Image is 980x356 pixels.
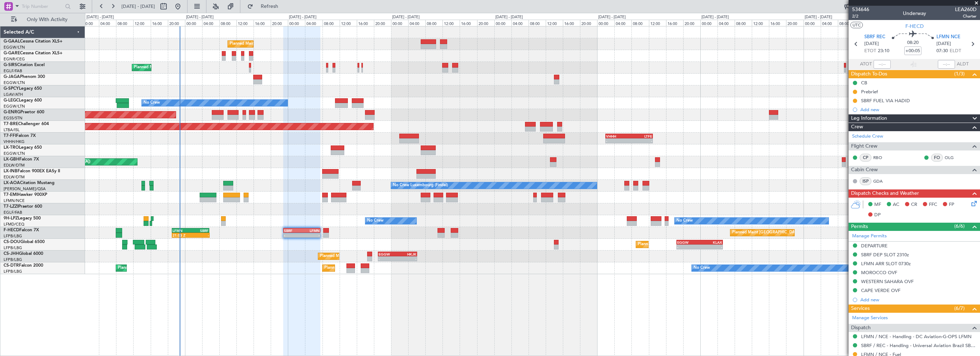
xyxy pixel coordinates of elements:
[598,14,626,20] div: [DATE] - [DATE]
[717,20,735,26] div: 04:00
[4,63,17,67] span: G-SIRS
[320,251,432,262] div: Planned Maint [GEOGRAPHIC_DATA] ([GEOGRAPHIC_DATA])
[230,39,256,49] div: Planned Maint
[4,252,43,256] a: CS-JHHGlobal 6000
[860,297,976,303] div: Add new
[4,245,22,251] a: LFPB/LBG
[393,180,448,191] div: No Crew Luxembourg (Findel)
[4,157,39,162] a: LX-GBHFalcon 7X
[185,20,202,26] div: 00:00
[4,240,45,244] a: CS-DOUGlobal 6500
[324,263,437,273] div: Planned Maint [GEOGRAPHIC_DATA] ([GEOGRAPHIC_DATA])
[151,20,168,26] div: 16:00
[4,181,20,185] span: LX-AOA
[786,20,803,26] div: 20:00
[752,20,769,26] div: 12:00
[4,210,22,215] a: EGLF/FAB
[322,20,340,26] div: 08:00
[852,133,883,140] a: Schedule Crew
[86,14,114,20] div: [DATE] - [DATE]
[852,233,887,240] a: Manage Permits
[172,233,191,237] div: 21:03 Z
[4,233,22,239] a: LFPB/LBG
[408,20,425,26] div: 04:00
[4,45,25,50] a: EGGW/LTN
[861,98,910,104] div: SBRF FUEL VIA HADID
[133,20,150,26] div: 12:00
[255,4,285,9] span: Refresh
[442,20,460,26] div: 12:00
[676,216,693,226] div: No Crew
[529,20,546,26] div: 08:00
[4,145,42,150] a: LX-TROLegacy 650
[4,68,22,74] a: EGLF/FAB
[367,216,384,226] div: No Crew
[4,56,25,62] a: EGNR/CEG
[954,305,965,312] span: (6/7)
[954,70,965,78] span: (1/3)
[700,245,722,249] div: -
[289,14,316,20] div: [DATE] - [DATE]
[606,134,629,138] div: VHHH
[955,13,976,19] span: Charter
[4,257,22,262] a: LFPB/LBG
[931,154,943,162] div: FO
[379,252,397,256] div: EGGW
[936,40,951,48] span: [DATE]
[700,240,722,244] div: KLAX
[903,10,926,17] div: Underway
[701,14,729,20] div: [DATE] - [DATE]
[957,61,969,68] span: ALDT
[945,154,961,161] a: OLG
[19,17,75,22] span: Only With Activity
[954,222,965,230] span: (6/6)
[4,92,23,97] a: LGAV/ATH
[495,14,523,20] div: [DATE] - [DATE]
[597,20,614,26] div: 00:00
[838,20,855,26] div: 08:00
[191,228,209,233] div: SBRF
[4,163,25,168] a: EDLW/DTM
[631,20,649,26] div: 08:00
[683,20,700,26] div: 20:00
[4,104,25,109] a: EGGW/LTN
[735,20,752,26] div: 08:00
[864,48,876,55] span: ETOT
[851,166,878,174] span: Cabin Crew
[649,20,666,26] div: 12:00
[4,151,25,156] a: EGGW/LTN
[861,270,897,276] div: MOROCCO OVF
[374,20,391,26] div: 20:00
[936,34,960,41] span: LFMN NCE
[874,60,891,69] input: --:--
[873,178,889,184] a: GDA
[4,139,25,144] a: VHHH/HKG
[851,305,870,313] span: Services
[379,257,397,261] div: -
[860,107,976,113] div: Add new
[852,315,888,322] a: Manage Services
[864,34,885,41] span: SBRF REC
[821,20,838,26] div: 04:00
[851,70,887,78] span: Dispatch To-Dos
[4,198,25,203] a: LFMN/NCE
[4,134,36,138] a: T7-FFIFalcon 7X
[4,169,17,173] span: LX-INB
[769,20,786,26] div: 16:00
[271,20,288,26] div: 20:00
[425,20,442,26] div: 08:00
[694,263,710,273] div: No Crew
[629,134,652,138] div: LTFE
[911,201,917,208] span: CR
[950,48,961,55] span: ELDT
[134,62,246,73] div: Planned Maint [GEOGRAPHIC_DATA] ([GEOGRAPHIC_DATA])
[860,61,872,68] span: ATOT
[861,278,914,285] div: WESTERN SAHARA OVF
[929,201,937,208] span: FFC
[168,20,185,26] div: 20:00
[851,189,919,198] span: Dispatch Checks and Weather
[873,154,889,161] a: RBO
[305,20,322,26] div: 04:00
[861,80,867,86] div: CB
[878,48,889,55] span: 23:10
